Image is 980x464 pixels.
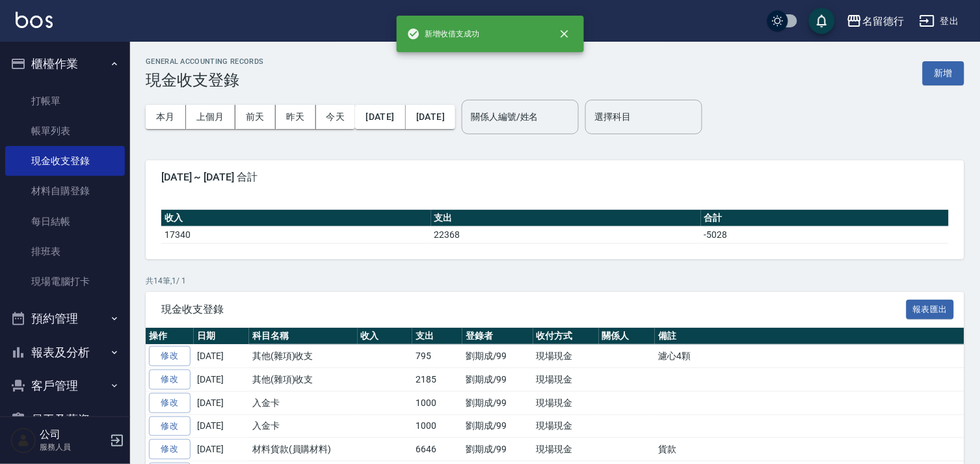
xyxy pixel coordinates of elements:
th: 收入 [161,210,431,227]
button: 前天 [235,105,276,129]
button: 預約管理 [5,302,125,336]
button: 今天 [316,105,356,129]
td: 劉期成/99 [462,414,533,438]
p: 共 14 筆, 1 / 1 [146,275,964,287]
td: 現場現金 [533,391,599,414]
td: 現場現金 [533,438,599,461]
div: 名留德行 [862,13,904,29]
td: 1000 [412,391,462,414]
td: 現場現金 [533,368,599,392]
td: 入金卡 [249,391,358,414]
h5: 公司 [40,428,106,441]
td: -5028 [701,226,949,243]
td: 劉期成/99 [462,391,533,414]
td: 其他(雜項)收支 [249,345,358,368]
a: 帳單列表 [5,116,125,146]
button: 名留德行 [841,8,909,35]
h3: 現金收支登錄 [146,71,264,89]
a: 修改 [149,416,191,437]
button: 櫃檯作業 [5,47,125,81]
a: 修改 [149,393,191,413]
button: 本月 [146,105,186,129]
td: [DATE] [194,368,249,392]
p: 服務人員 [40,441,106,453]
a: 材料自購登錄 [5,176,125,206]
button: 員工及薪資 [5,403,125,437]
button: [DATE] [355,105,405,129]
a: 每日結帳 [5,207,125,237]
span: 新增收借支成功 [407,27,480,40]
th: 收入 [358,328,413,345]
th: 收付方式 [533,328,599,345]
button: 報表及分析 [5,336,125,370]
td: 現場現金 [533,345,599,368]
td: 795 [412,345,462,368]
td: [DATE] [194,391,249,414]
th: 合計 [701,210,949,227]
button: 新增 [923,61,964,85]
td: 1000 [412,414,462,438]
button: 客戶管理 [5,369,125,403]
span: 現金收支登錄 [161,303,907,316]
a: 排班表 [5,237,125,267]
td: 劉期成/99 [462,368,533,392]
th: 操作 [146,328,194,345]
td: [DATE] [194,414,249,438]
img: Logo [16,12,53,28]
button: save [809,8,835,34]
a: 新增 [923,66,964,79]
th: 關係人 [599,328,656,345]
td: 2185 [412,368,462,392]
td: 6646 [412,438,462,461]
a: 修改 [149,370,191,390]
td: 17340 [161,226,431,243]
th: 科目名稱 [249,328,358,345]
td: 22368 [431,226,701,243]
td: 劉期成/99 [462,345,533,368]
button: close [550,20,579,48]
span: [DATE] ~ [DATE] 合計 [161,171,949,184]
img: Person [10,428,36,454]
button: 上個月 [186,105,235,129]
td: 現場現金 [533,414,599,438]
a: 修改 [149,439,191,459]
td: 入金卡 [249,414,358,438]
td: [DATE] [194,345,249,368]
a: 修改 [149,346,191,366]
button: 報表匯出 [907,300,955,320]
th: 支出 [431,210,701,227]
a: 報表匯出 [907,302,955,315]
td: [DATE] [194,438,249,461]
td: 其他(雜項)收支 [249,368,358,392]
td: 材料貨款(員購材料) [249,438,358,461]
th: 日期 [194,328,249,345]
a: 打帳單 [5,86,125,116]
th: 支出 [412,328,462,345]
th: 登錄者 [462,328,533,345]
a: 現金收支登錄 [5,146,125,176]
td: 劉期成/99 [462,438,533,461]
a: 現場電腦打卡 [5,267,125,297]
button: 昨天 [276,105,316,129]
button: [DATE] [406,105,455,129]
h2: GENERAL ACCOUNTING RECORDS [146,57,264,66]
button: 登出 [914,9,964,33]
